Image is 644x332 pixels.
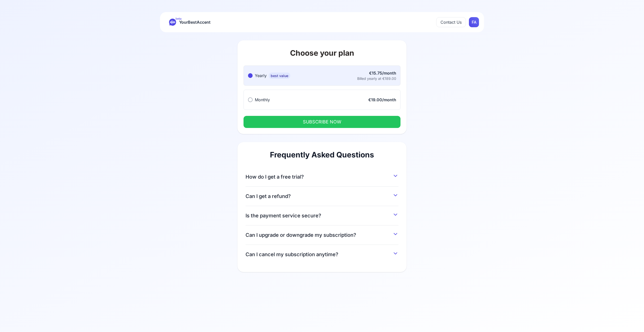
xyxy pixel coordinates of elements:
[469,17,479,27] button: FAFA
[246,249,398,258] button: Can I cancel my subscription anytime?
[436,17,466,27] button: Contact Us
[269,73,290,79] span: best value
[244,48,400,57] h1: Choose your plan
[246,150,398,159] h2: Frequently Asked Questions
[246,212,321,219] span: Is the payment service secure?
[246,171,398,180] button: How do I get a free trial?
[244,116,400,128] button: SUBSCRIBE NOW
[368,97,396,103] div: €19.00/month
[165,19,215,26] a: betaYourBestAccent
[357,76,396,81] div: Billed yearly at €189.00
[246,191,398,200] button: Can I get a refund?
[246,231,356,239] span: Can I upgrade or downgrade my subscription?
[244,90,400,110] button: Monthly€19.00/month
[246,210,398,219] button: Is the payment service secure?
[246,229,398,239] button: Can I upgrade or downgrade my subscription?
[357,70,396,76] div: €15.75/month
[244,65,400,86] button: Yearlybest value€15.75/monthBilled yearly at €189.00
[469,17,479,27] div: FA
[255,73,267,78] span: Yearly
[246,251,338,258] span: Can I cancel my subscription anytime?
[246,193,291,200] span: Can I get a refund?
[179,19,211,26] span: YourBestAccent
[255,97,270,102] span: Monthly
[246,173,304,180] span: How do I get a free trial?
[176,17,181,21] span: beta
